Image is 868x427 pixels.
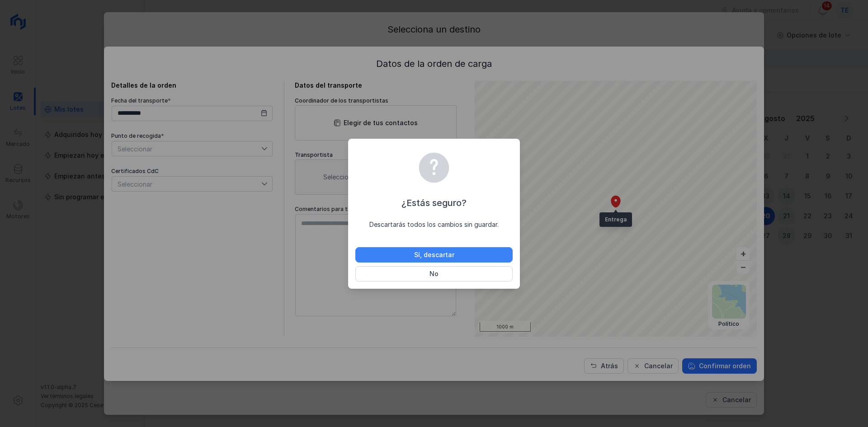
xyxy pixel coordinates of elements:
[414,250,454,259] div: Sí, descartar
[355,197,513,209] div: ¿Estás seguro?
[355,266,513,282] button: No
[429,269,439,278] div: No
[355,247,513,263] button: Sí, descartar
[355,220,513,229] div: Descartarás todos los cambios sin guardar.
